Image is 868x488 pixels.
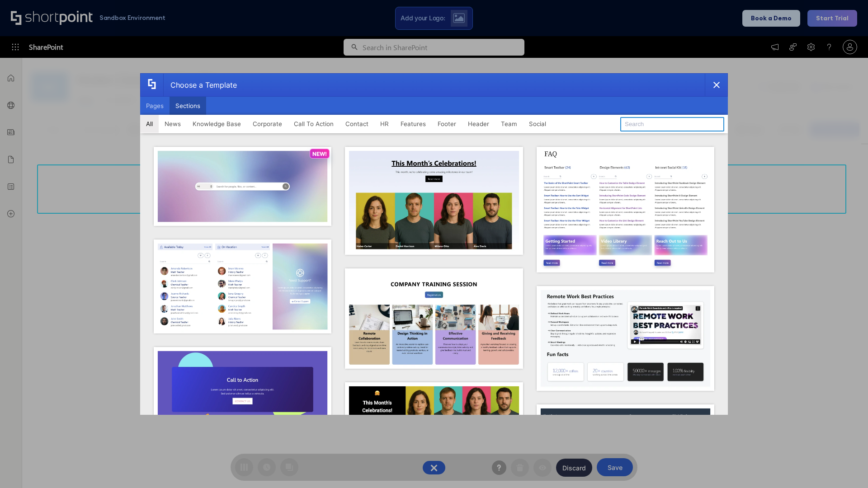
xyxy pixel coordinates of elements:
[340,115,374,133] button: Contact
[374,115,395,133] button: HR
[823,445,868,488] iframe: Chat Widget
[140,115,159,133] button: All
[187,115,247,133] button: Knowledge Base
[163,74,237,96] div: Choose a Template
[523,115,552,133] button: Social
[495,115,523,133] button: Team
[312,150,327,157] p: NEW!
[395,115,432,133] button: Features
[140,73,728,415] div: template selector
[620,117,724,131] input: Search
[159,115,187,133] button: News
[140,97,170,115] button: Pages
[170,97,206,115] button: Sections
[247,115,288,133] button: Corporate
[432,115,462,133] button: Footer
[462,115,495,133] button: Header
[288,115,340,133] button: Call To Action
